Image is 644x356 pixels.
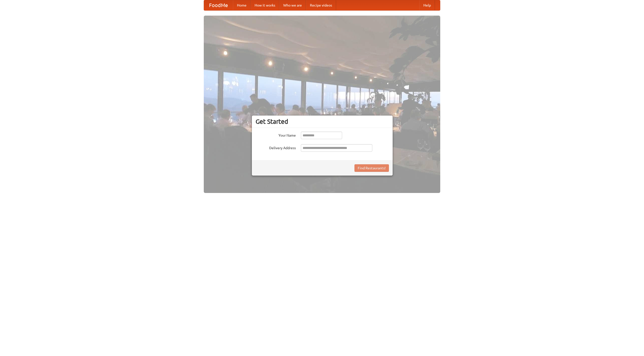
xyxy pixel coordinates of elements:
label: Your Name [256,132,296,138]
a: Recipe videos [306,0,336,10]
label: Delivery Address [256,144,296,150]
a: Help [419,0,435,10]
a: Who we are [279,0,306,10]
h3: Get Started [256,118,389,125]
a: FoodMe [204,0,233,10]
button: Find Restaurants! [354,164,389,172]
a: Home [233,0,251,10]
a: How it works [251,0,279,10]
